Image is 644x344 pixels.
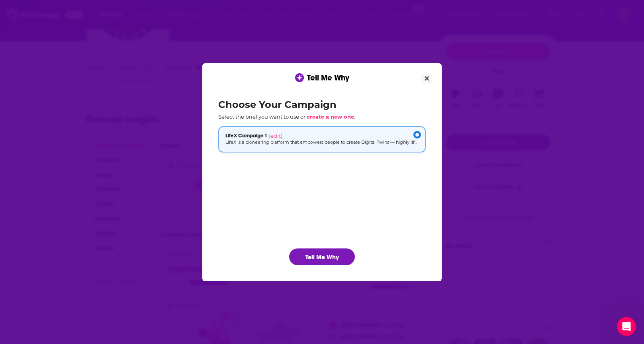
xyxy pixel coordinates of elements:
[307,113,354,120] span: create a new one
[296,74,303,81] img: tell me why sparkle
[307,73,349,83] span: Tell Me Why
[225,139,419,146] p: LifeX is a pioneering platform that empowers people to create Digital Twins — highly lifelike AI ...
[421,74,432,84] button: Close
[225,133,267,139] span: LifeX Campaign 1
[269,133,282,139] span: (edit)
[218,99,426,110] h2: Choose Your Campaign
[617,317,636,336] iframe: Intercom live chat
[289,248,355,265] button: Tell Me Why
[218,113,426,120] p: Select the brief you want to use or .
